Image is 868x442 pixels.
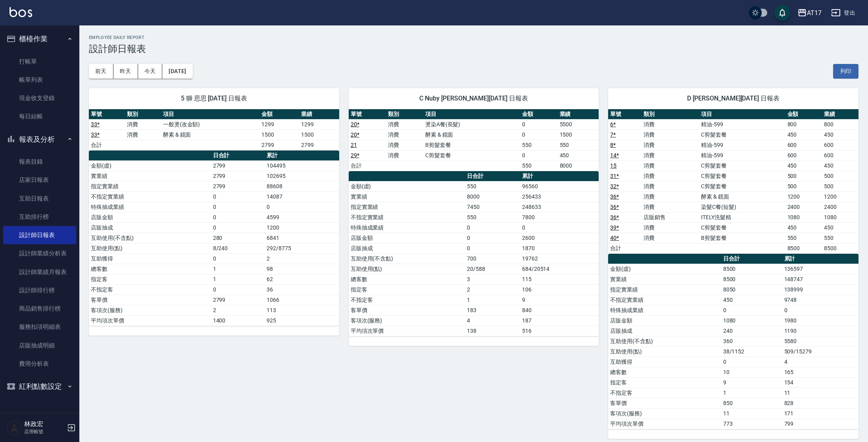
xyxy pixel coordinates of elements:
[465,253,520,264] td: 700
[89,202,211,212] td: 特殊抽成業績
[721,367,782,377] td: 10
[3,89,76,107] a: 現金收支登錄
[785,233,822,243] td: 550
[520,129,557,140] td: 0
[520,222,599,233] td: 0
[794,5,825,21] button: AT17
[24,420,65,428] h5: 林政宏
[211,151,265,161] th: 日合計
[822,109,858,120] th: 業績
[211,171,265,181] td: 2799
[785,160,822,171] td: 450
[721,326,782,336] td: 240
[608,109,641,120] th: 單號
[520,171,599,181] th: 累計
[699,171,785,181] td: C剪髮套餐
[6,420,22,436] img: Person
[520,119,557,129] td: 0
[558,109,599,120] th: 業績
[211,181,265,191] td: 2799
[349,222,465,233] td: 特殊抽成業績
[774,5,790,21] button: save
[822,119,858,129] td: 800
[520,326,599,336] td: 516
[785,191,822,202] td: 1200
[641,160,699,171] td: 消費
[265,171,339,181] td: 102695
[3,208,76,226] a: 互助排行榜
[349,202,465,212] td: 指定實業績
[520,264,599,274] td: 684/20514
[89,43,858,54] h3: 設計師日報表
[699,212,785,222] td: ITELY洗髮精
[608,295,721,305] td: 不指定實業績
[608,367,721,377] td: 總客數
[782,284,858,295] td: 138999
[98,95,330,102] span: 5 獅 思思 [DATE] 日報表
[699,202,785,212] td: 染髮C餐(短髮)
[822,191,858,202] td: 1200
[299,140,339,150] td: 2799
[265,151,339,161] th: 累計
[520,305,599,315] td: 840
[265,233,339,243] td: 6841
[782,388,858,398] td: 11
[465,326,520,336] td: 138
[721,336,782,346] td: 360
[161,109,259,120] th: 項目
[520,233,599,243] td: 2600
[349,253,465,264] td: 互助使用(不含點)
[785,243,822,253] td: 8500
[721,315,782,326] td: 1080
[211,160,265,171] td: 2799
[641,171,699,181] td: 消費
[465,243,520,253] td: 0
[423,150,520,160] td: C剪髮套餐
[785,129,822,140] td: 450
[782,419,858,429] td: 799
[162,64,192,79] button: [DATE]
[520,140,557,150] td: 550
[89,305,211,315] td: 客項次(服務)
[265,222,339,233] td: 1200
[785,150,822,160] td: 600
[782,295,858,305] td: 9748
[610,162,616,169] a: 15
[465,264,520,274] td: 20/588
[608,305,721,315] td: 特殊抽成業績
[265,202,339,212] td: 0
[520,109,557,120] th: 金額
[259,109,299,120] th: 金額
[785,119,822,129] td: 800
[465,315,520,326] td: 4
[520,243,599,253] td: 1870
[265,212,339,222] td: 4599
[265,284,339,295] td: 36
[3,336,76,355] a: 店販抽成明細
[211,191,265,202] td: 0
[822,160,858,171] td: 450
[3,318,76,336] a: 服務扣項明細表
[349,284,465,295] td: 指定客
[259,140,299,150] td: 2799
[3,189,76,208] a: 互助日報表
[785,202,822,212] td: 2400
[349,264,465,274] td: 互助使用(點)
[782,274,858,284] td: 148747
[89,171,211,181] td: 實業績
[89,109,339,151] table: a dense table
[785,212,822,222] td: 1080
[211,284,265,295] td: 0
[699,119,785,129] td: 精油-599
[423,109,520,120] th: 項目
[699,129,785,140] td: C剪髮套餐
[89,284,211,295] td: 不指定客
[520,150,557,160] td: 0
[3,29,76,49] button: 櫃檯作業
[265,274,339,284] td: 62
[641,129,699,140] td: 消費
[3,281,76,299] a: 設計師排行榜
[721,264,782,274] td: 8500
[608,109,858,254] table: a dense table
[89,181,211,191] td: 指定實業績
